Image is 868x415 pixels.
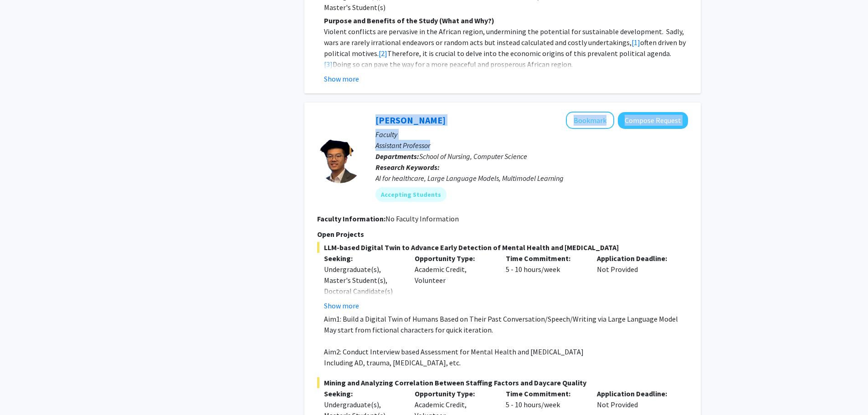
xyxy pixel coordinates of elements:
[324,357,688,368] p: Including AD, trauma, [MEDICAL_DATA], etc.
[419,152,527,161] span: School of Nursing, Computer Science
[375,114,446,126] a: [PERSON_NAME]
[324,264,401,318] div: Undergraduate(s), Master's Student(s), Doctoral Candidate(s) (PhD, MD, DMD, PharmD, etc.)
[415,253,492,264] p: Opportunity Type:
[506,253,583,264] p: Time Commitment:
[408,253,499,311] div: Academic Credit, Volunteer
[324,26,688,70] p: Violent conflicts are pervasive in the African region, undermining the potential for sustainable ...
[415,388,492,399] p: Opportunity Type:
[375,129,688,140] p: Faculty
[317,242,688,253] span: LLM-based Digital Twin to Advance Early Detection of Mental Health and [MEDICAL_DATA]
[597,388,674,399] p: Application Deadline:
[324,60,333,69] a: [3]
[506,388,583,399] p: Time Commitment:
[379,49,387,58] a: [2]
[317,377,688,388] span: Mining and Analyzing Correlation Between Staffing Factors and Daycare Quality
[317,214,385,223] b: Faculty Information:
[618,112,688,129] button: Compose Request to JIaying Lu
[324,346,688,357] p: Aim2: Conduct Interview based Assessment for Mental Health and [MEDICAL_DATA]
[385,214,459,223] span: No Faculty Information
[324,253,401,264] p: Seeking:
[7,374,39,408] iframe: Chat
[324,73,359,84] button: Show more
[566,112,614,129] button: Add JIaying Lu to Bookmarks
[375,140,688,151] p: Assistant Professor
[590,253,681,311] div: Not Provided
[375,163,440,172] b: Research Keywords:
[324,16,494,25] strong: Purpose and Benefits of the Study (What and Why?)
[499,253,590,311] div: 5 - 10 hours/week
[375,173,688,184] div: AI for healthcare, Large Language Models, Multimodel Learning
[317,229,688,240] p: Open Projects
[324,324,688,335] p: May start from fictional characters for quick iteration.
[324,388,401,399] p: Seeking:
[375,152,419,161] b: Departments:
[324,300,359,311] button: Show more
[324,313,688,324] p: Aim1: Build a Digital Twin of Humans Based on Their Past Conversation/Speech/Writing via Large La...
[632,38,640,47] a: [1]
[375,187,447,202] mat-chip: Accepting Students
[597,253,674,264] p: Application Deadline:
